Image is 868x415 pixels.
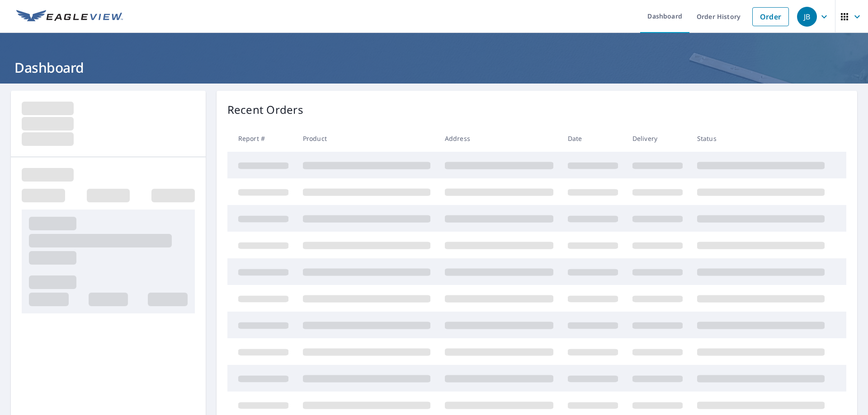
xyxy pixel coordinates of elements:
a: Order [752,7,789,26]
th: Status [690,125,832,152]
img: EV Logo [16,10,123,23]
p: Recent Orders [227,102,303,118]
th: Product [296,125,438,152]
th: Address [438,125,561,152]
div: JB [797,7,817,27]
th: Delivery [625,125,690,152]
th: Date [561,125,625,152]
h1: Dashboard [11,58,857,77]
th: Report # [227,125,296,152]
